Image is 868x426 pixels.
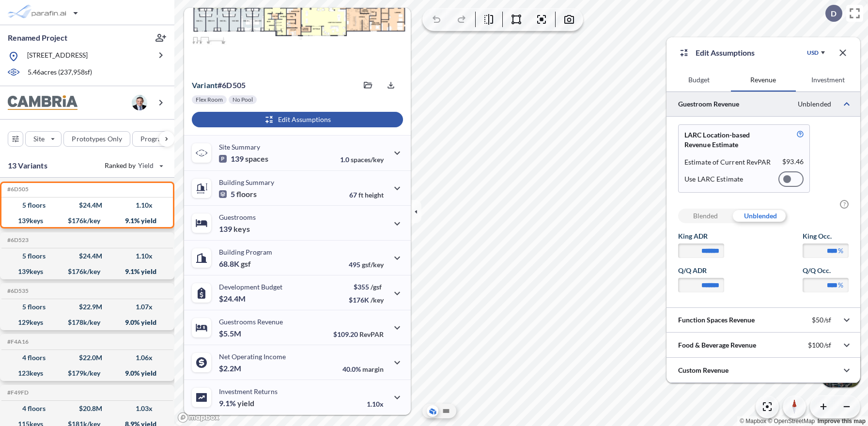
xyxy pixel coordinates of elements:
button: Edit Assumptions [192,112,403,127]
label: % [838,280,843,290]
label: Q/Q ADR [678,266,724,275]
p: Development Budget [219,283,282,291]
p: $24.4M [219,294,247,304]
h5: Click to copy the code [5,338,29,345]
p: Use LARC Estimate [684,175,743,183]
span: spaces [245,154,268,164]
p: 5.46 acres ( 237,958 sf) [28,67,92,78]
button: Site Plan [440,405,452,417]
span: gsf/key [362,260,384,269]
span: yield [237,398,254,408]
button: Revenue [731,68,795,91]
div: Blended [678,209,733,223]
span: /gsf [371,283,382,291]
p: 139 [219,224,250,234]
p: $109.20 [333,330,384,338]
span: floors [236,189,257,199]
p: Investment Returns [219,387,278,396]
label: % [838,246,843,256]
p: LARC Location-based Revenue Estimate [684,130,774,150]
p: Site [33,134,45,144]
span: keys [233,224,250,234]
h5: Click to copy the code [5,186,29,193]
p: Renamed Project [8,32,67,43]
span: ? [840,200,849,209]
span: Variant [192,80,217,90]
div: USD [807,49,819,57]
p: 68.8K [219,259,251,269]
h5: Click to copy the code [5,288,29,294]
button: Investment [796,68,860,91]
label: Q/Q Occ. [803,266,849,275]
p: Guestrooms Revenue [219,318,283,326]
p: Food & Beverage Revenue [678,340,756,350]
span: gsf [241,259,251,269]
p: $2.2M [219,364,243,373]
span: margin [362,365,384,373]
p: Net Operating Income [219,352,286,361]
p: $100/sf [808,341,831,350]
a: Mapbox [740,418,766,425]
span: Yield [138,161,154,170]
span: /key [371,296,384,304]
p: $176K [349,296,384,304]
p: 5 [219,189,257,199]
p: Building Program [219,248,272,256]
p: Guestrooms [219,213,256,221]
p: Function Spaces Revenue [678,315,755,325]
img: BrandImage [8,95,77,110]
button: Prototypes Only [63,131,130,147]
p: [STREET_ADDRESS] [27,50,88,62]
p: Edit Assumptions [696,47,755,59]
p: Site Summary [219,143,260,151]
label: King ADR [678,231,724,241]
p: # 6d505 [192,80,246,90]
button: Ranked by Yield [97,158,170,173]
button: Budget [666,68,731,91]
span: height [365,191,384,199]
h5: Click to copy the code [5,389,29,396]
p: $ 93.46 [782,157,804,167]
button: Site [25,131,62,147]
a: OpenStreetMap [768,418,815,425]
p: Flex Room [196,96,223,104]
p: 1.0 [340,155,384,164]
p: $50/sf [812,316,831,324]
p: 495 [349,260,384,269]
p: 40.0% [342,365,384,373]
p: Program [140,134,168,144]
p: $355 [349,283,384,291]
p: 67 [349,191,384,199]
p: 1.10x [367,400,384,408]
label: King Occ. [803,231,849,241]
p: No Pool [232,96,253,104]
p: 13 Variants [8,160,47,171]
p: Prototypes Only [72,134,122,144]
p: Custom Revenue [678,365,728,375]
p: D [831,9,837,18]
button: Aerial View [427,405,438,417]
p: Estimate of Current RevPAR [684,157,771,167]
span: RevPAR [359,330,384,338]
h5: Click to copy the code [5,237,29,243]
div: Unblended [733,209,788,223]
span: ft [358,191,363,199]
p: 139 [219,154,268,164]
a: Improve this map [818,418,866,425]
p: $5.5M [219,329,243,338]
a: Mapbox homepage [177,412,220,423]
button: Program [132,131,185,147]
p: Building Summary [219,178,274,186]
img: user logo [132,95,147,110]
p: 9.1% [219,398,254,408]
span: spaces/key [351,155,384,164]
